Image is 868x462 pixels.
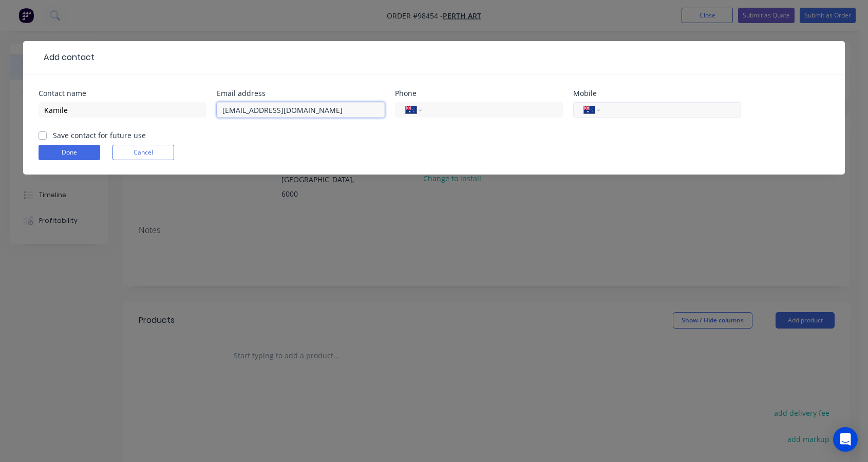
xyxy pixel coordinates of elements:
[217,90,385,97] div: Email address
[112,145,174,160] button: Cancel
[833,427,858,452] div: Open Intercom Messenger
[39,90,206,97] div: Contact name
[53,130,146,141] label: Save contact for future use
[39,145,100,160] button: Done
[39,51,95,64] div: Add contact
[573,90,741,97] div: Mobile
[395,90,563,97] div: Phone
